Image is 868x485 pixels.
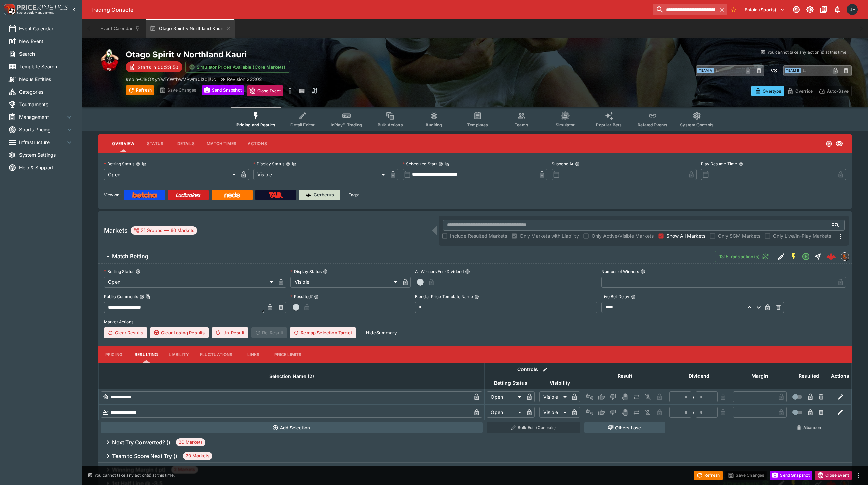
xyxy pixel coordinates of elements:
button: Win [596,407,607,418]
button: Overview [107,136,140,152]
button: Actions [242,136,273,152]
label: View on : [104,190,121,200]
a: 7d4addfb-8264-4aad-b1ae-efad9b26b03a [824,250,838,263]
div: 7d4addfb-8264-4aad-b1ae-efad9b26b03a [826,252,836,261]
h6: Match Betting [112,253,148,260]
button: Betting StatusCopy To Clipboard [136,162,140,166]
span: Help & Support [19,164,73,171]
span: InPlay™ Trading [331,122,362,127]
span: Templates [467,122,488,127]
span: Only Active/Visible Markets [592,232,654,239]
span: Visibility [542,379,578,387]
span: Categories [19,88,73,95]
p: Resulted? [290,294,313,300]
span: Re-Result [251,327,287,338]
button: Bulk edit [541,365,550,374]
th: Actions [829,363,852,389]
button: Notifications [831,3,843,16]
span: Management [19,113,65,121]
p: Starts in 00:23:50 [138,64,178,71]
button: SGM Enabled [787,250,800,263]
span: Show All Markets [666,232,705,239]
p: Number of Winners [601,268,639,274]
button: Un-Result [212,327,248,338]
p: Blender Price Template Name [415,294,473,300]
button: Suspend At [575,162,580,166]
input: search [653,4,717,15]
div: James Edlin [847,4,858,15]
th: Result [582,363,667,389]
p: Cerberus [314,192,334,198]
button: Clear Results [104,327,147,338]
span: Popular Bets [596,122,622,127]
button: Edit Detail [775,250,787,263]
button: Others Lose [584,422,665,433]
button: Overtype [751,86,784,96]
button: Pricing [98,346,129,363]
span: System Settings [19,151,73,158]
button: 1315Transaction(s) [715,251,772,262]
button: Match Times [201,136,242,152]
button: Open [829,219,842,231]
button: Documentation [817,3,830,16]
span: Detail Editor [290,122,315,127]
button: Event Calendar [96,19,144,38]
p: Suspend At [552,161,573,167]
div: Open [104,169,238,180]
span: Infrastructure [19,139,65,146]
button: Copy To Clipboard [292,162,297,166]
button: Blender Price Template Name [474,294,479,299]
div: 21 Groups 60 Markets [133,226,194,235]
h6: Team to Score Next Try () [112,453,177,460]
button: Match Betting [98,250,715,263]
button: Push [631,407,642,418]
button: Display Status [323,269,328,274]
img: Cerberus [306,192,311,198]
button: Not Set [584,407,595,418]
button: Push [631,391,642,402]
button: Copy To Clipboard [445,162,449,166]
button: Details [171,136,201,152]
th: Resulted [789,363,829,389]
button: Live Bet Delay [631,294,636,299]
div: Visible [539,391,569,402]
button: Status [140,136,171,152]
button: Abandon [791,422,827,433]
button: Void [619,407,630,418]
span: Include Resulted Markets [450,232,507,239]
span: System Controls [680,122,714,127]
p: Revision 22302 [227,75,262,83]
th: Dividend [667,363,731,389]
p: Betting Status [104,161,134,167]
button: Number of Winners [640,269,645,274]
button: Price Limits [269,346,307,363]
button: more [286,85,294,96]
svg: More [837,232,845,240]
button: Fluctuations [194,346,238,363]
p: Scheduled Start [403,161,437,167]
button: Win [596,391,607,402]
div: sportingsolutions [841,252,849,261]
p: Display Status [290,268,322,274]
span: 20 Markets [176,439,205,446]
span: Event Calendar [19,25,73,32]
button: Links [238,346,269,363]
button: Open [800,250,812,263]
p: Play Resume Time [701,161,737,167]
div: Open [487,407,524,418]
h6: - VS - [767,67,781,74]
button: Auto-Save [816,86,852,96]
span: 20 Markets [183,453,212,459]
button: James Edlin [845,2,860,17]
img: Neds [224,192,240,198]
img: sportingsolutions [841,253,849,260]
span: Tournaments [19,101,73,108]
th: Controls [485,363,582,376]
button: Send Snapshot [202,85,244,95]
img: Sportsbook Management [17,11,54,14]
h2: Copy To Clipboard [126,49,489,60]
button: Resulted? [314,294,319,299]
img: PriceKinetics Logo [2,3,16,16]
p: You cannot take any action(s) at this time. [94,472,175,479]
